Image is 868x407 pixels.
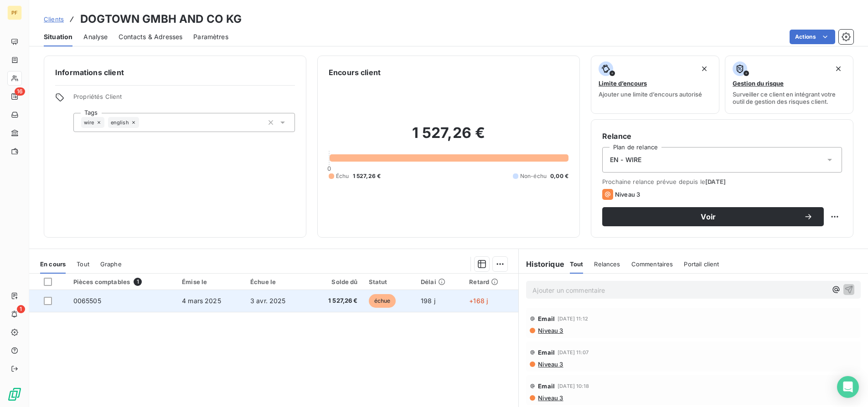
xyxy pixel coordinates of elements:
[631,260,673,268] span: Commentaires
[73,93,295,106] span: Propriétés Client
[558,350,589,355] span: [DATE] 11:07
[591,56,719,114] button: Limite d’encoursAjouter une limite d’encours autorisé
[44,15,64,24] a: Clients
[15,87,25,96] span: 16
[733,80,784,87] span: Gestion du risque
[519,259,564,270] h6: Historique
[7,387,22,402] img: Logo LeanPay
[100,260,122,268] span: Graphe
[336,172,349,180] span: Échu
[538,315,555,322] span: Email
[369,278,410,285] div: Statut
[119,32,182,41] span: Contacts & Adresses
[44,32,72,41] span: Situation
[327,165,331,172] span: 0
[314,296,358,305] span: 1 527,26 €
[602,178,842,185] span: Prochaine relance prévue depuis le
[520,172,547,180] span: Non-échu
[594,260,620,268] span: Relances
[790,30,835,44] button: Actions
[558,383,589,389] span: [DATE] 10:18
[193,32,228,41] span: Paramètres
[550,172,568,180] span: 0,00 €
[353,172,381,180] span: 1 527,26 €
[537,361,563,368] span: Niveau 3
[615,191,640,198] span: Niveau 3
[684,260,719,268] span: Portail client
[469,278,513,285] div: Retard
[139,118,146,127] input: Ajouter une valeur
[84,120,94,125] span: wire
[599,91,702,98] span: Ajouter une limite d’encours autorisé
[73,297,101,305] span: 0065505
[182,297,221,305] span: 4 mars 2025
[469,297,488,305] span: +168 j
[733,91,846,105] span: Surveiller ce client en intégrant votre outil de gestion des risques client.
[182,278,239,285] div: Émise le
[40,260,66,268] span: En cours
[329,67,381,78] h6: Encours client
[17,305,25,313] span: 1
[83,32,108,41] span: Analyse
[599,80,647,87] span: Limite d’encours
[55,67,295,78] h6: Informations client
[80,11,242,27] h3: DOGTOWN GMBH AND CO KG
[837,376,859,398] div: Open Intercom Messenger
[602,207,824,226] button: Voir
[134,278,142,286] span: 1
[421,297,435,305] span: 198 j
[73,278,171,286] div: Pièces comptables
[421,278,458,285] div: Délai
[537,327,563,334] span: Niveau 3
[558,316,588,321] span: [DATE] 11:12
[111,120,129,125] span: english
[602,131,842,142] h6: Relance
[570,260,584,268] span: Tout
[7,5,22,20] div: PF
[369,294,396,308] span: échue
[613,213,804,220] span: Voir
[725,56,853,114] button: Gestion du risqueSurveiller ce client en intégrant votre outil de gestion des risques client.
[250,278,303,285] div: Échue le
[329,124,568,151] h2: 1 527,26 €
[314,278,358,285] div: Solde dû
[610,155,641,164] span: EN - WIRE
[537,394,563,402] span: Niveau 3
[77,260,89,268] span: Tout
[250,297,286,305] span: 3 avr. 2025
[538,382,555,390] span: Email
[705,178,726,185] span: [DATE]
[538,349,555,356] span: Email
[44,15,64,23] span: Clients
